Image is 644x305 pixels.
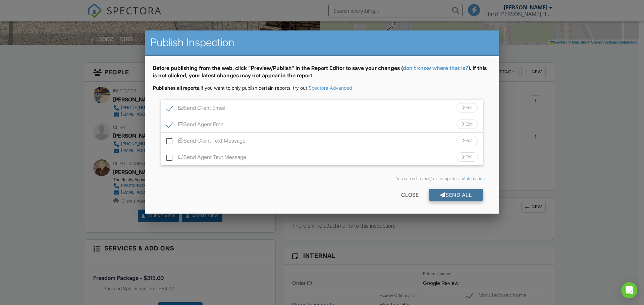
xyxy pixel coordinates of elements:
label: Send Agent Email [166,121,225,130]
div: Before publishing from the web, click "Preview/Publish" in the Report Editor to save your changes... [153,64,491,85]
h2: Publish Inspection [150,36,494,49]
div: You can edit email/text templates in . [158,176,486,181]
div: Open Intercom Messenger [621,282,637,298]
a: Automation [463,176,485,181]
div: Close [390,189,429,201]
a: don't know where that is? [403,65,468,71]
div: Edit [457,136,478,145]
div: Edit [457,120,478,129]
label: Send Agent Text Message [166,154,246,162]
div: Edit [457,152,478,162]
label: Send Client Email [166,105,225,113]
div: Edit [457,103,478,112]
a: Spectora Advanced [309,85,352,91]
label: Send Client Text Message [166,138,246,146]
div: Send All [429,189,483,201]
strong: Publishes all reports. [153,85,201,91]
span: If you want to only publish certain reports, try out [153,85,307,91]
